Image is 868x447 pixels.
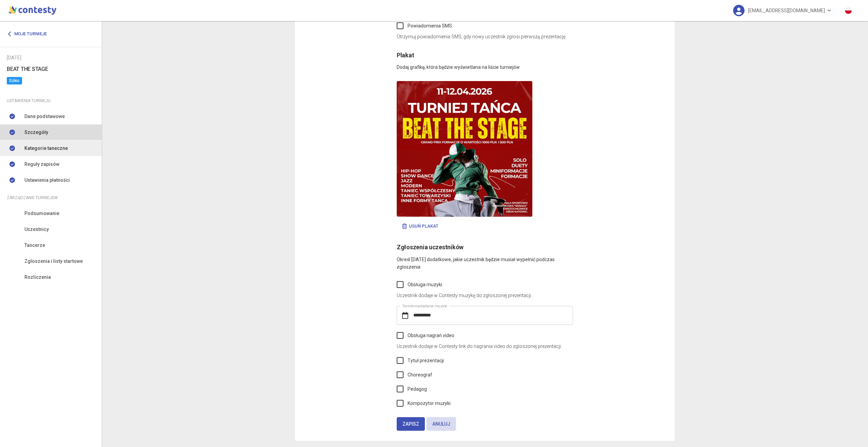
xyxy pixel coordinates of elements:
[397,332,454,339] label: Obsługa nagrań video
[397,400,451,407] label: Kompozytor muzyki
[397,33,573,40] p: Otrzymuj powiadomienia SMS, gdy nowy uczestnik zgłosi pierwszą prezentację
[748,3,825,18] span: [EMAIL_ADDRESS][DOMAIN_NAME]
[24,210,59,217] span: Podsumowanie
[397,22,452,30] label: Powiadomienia SMS
[397,60,573,71] p: Dodaj grafikę, która będzie wyświetlana na liście turniejów
[7,77,22,84] span: Szkic
[397,343,573,350] p: Uczestnik dodaje w Contesty link do nagrania video do zgłoszonej prezentacji.
[7,54,95,61] div: [DATE]
[397,292,573,299] p: Uczestnik dodaje w Contesty muzykę do zgłoszonej prezentacji.
[24,129,48,136] span: Szczegóły
[397,52,414,59] span: Plakat
[397,417,425,431] button: Zapisz
[7,97,95,104] div: Ustawienia turnieju
[427,417,456,431] button: Anuluj
[397,244,463,251] span: Zgłoszenia uczestników
[397,220,443,232] button: Usuń plakat
[24,113,65,120] span: Dane podstawowe
[397,385,427,393] label: Pedagog
[7,65,95,73] h6: BEAT THE STAGE
[402,421,419,427] span: Zapisz
[7,194,58,201] span: Zarządzanie turniejem
[24,144,68,152] span: Kategorie taneczne
[397,357,444,364] label: Tytuł prezentacji
[24,257,83,265] span: Zgłoszenia i listy startowe
[24,226,49,233] span: Uczestnicy
[24,176,70,184] span: Ustawienia płatności
[397,281,442,288] label: Obsługa muzyki
[24,160,59,168] span: Reguły zapisów
[7,28,52,40] a: Moje turnieje
[397,81,532,217] img: y7atupeb5th3k0hfcu1d.jpg
[397,371,432,378] label: Choreograf
[397,252,573,271] p: Określ [DATE] dodatkowe, jakie uczestnik będzie musiał wypełnić podczas zgłoszenia
[24,241,45,249] span: Tancerze
[24,273,51,281] span: Rozliczenia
